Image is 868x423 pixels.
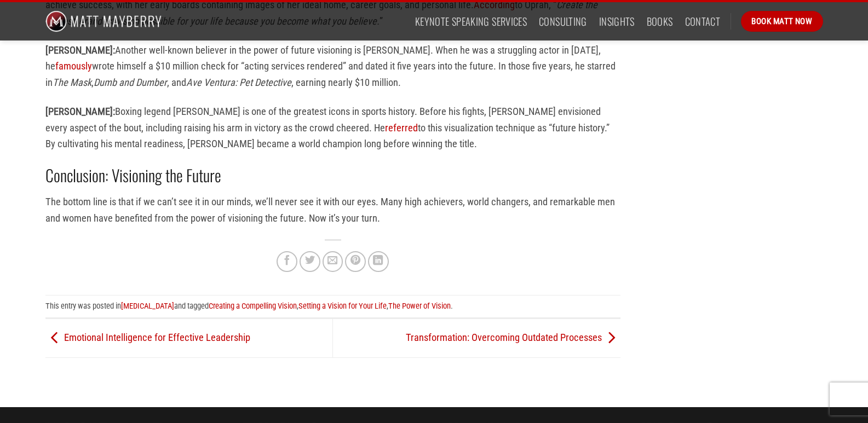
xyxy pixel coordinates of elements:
a: [MEDICAL_DATA] [121,301,174,311]
a: Contact [685,11,721,31]
a: Creating a Compelling Vision [209,301,297,311]
p: The bottom line is that if we can’t see it in our minds, we’ll never see it with our eyes. Many h... [45,194,620,226]
span: Book Matt Now [751,15,812,28]
a: Share on LinkedIn [368,251,389,272]
img: Matt Mayberry [45,2,162,40]
a: Pin on Pinterest [345,251,366,272]
a: Share on Facebook [277,251,297,272]
footer: This entry was posted in and tagged , , . [45,295,620,318]
a: Books [647,11,673,31]
a: Book Matt Now [741,11,823,32]
a: Insights [599,11,635,31]
a: Transformation: Overcoming Outdated Processes [406,332,620,343]
a: Share on Twitter [300,251,320,272]
a: Consulting [539,11,587,31]
a: famously [55,60,92,72]
em: Ave Ventura: Pet Detective [186,77,291,88]
a: Setting a Vision for Your Life [298,301,387,311]
a: referred [385,122,418,134]
a: The Power of Vision [388,301,451,311]
em: Dumb and Dumber [94,77,167,88]
a: Keynote Speaking Services [415,11,527,31]
a: Emotional Intelligence for Effective Leadership [45,332,250,343]
p: Another well-known believer in the power of future visioning is [PERSON_NAME]. When he was a stru... [45,42,620,90]
p: Boxing legend [PERSON_NAME] is one of the greatest icons in sports history. Before his fights, [P... [45,103,620,152]
strong: Conclusion: Visioning the Future [45,163,221,187]
a: Email to a Friend [323,251,343,272]
em: The Mask [53,77,91,88]
strong: [PERSON_NAME]: [45,44,115,56]
strong: [PERSON_NAME]: [45,106,115,117]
